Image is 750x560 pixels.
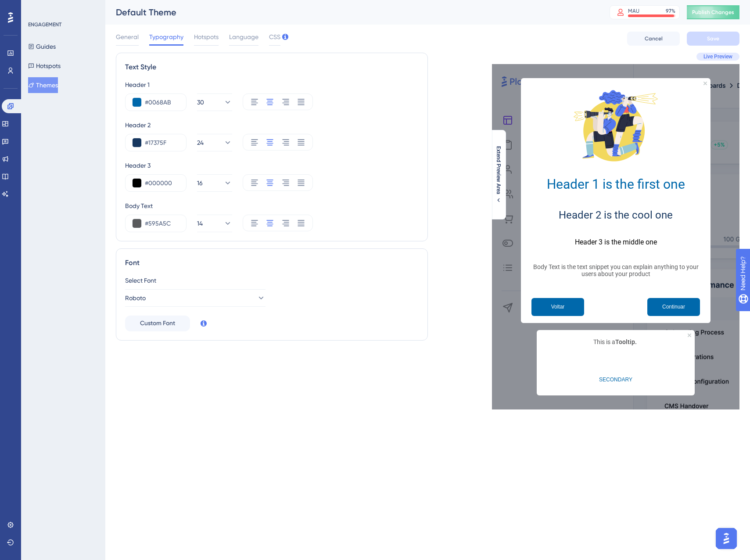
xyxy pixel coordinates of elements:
div: Header 3 [125,160,419,171]
span: Cancel [645,35,663,42]
div: Header 2 [125,120,419,130]
span: Custom Font [140,318,175,329]
button: 14 [197,215,232,232]
p: This is a [544,337,688,347]
iframe: UserGuiding AI Assistant Launcher [713,525,739,552]
h3: Header 3 is the middle one [528,238,703,246]
button: Next [647,298,700,316]
span: Roboto [125,293,146,303]
button: Roboto [125,289,266,307]
button: 30 [197,93,232,111]
button: Save [687,32,739,46]
img: Modal Media [572,82,660,169]
b: Tooltip. [615,338,637,345]
span: 24 [197,137,204,148]
div: MAU [628,7,639,14]
span: 16 [197,178,203,188]
p: Body Text is the text snippet you can explain anything to your users about your product [528,263,703,277]
h1: Header 1 is the first one [528,176,703,192]
div: Text Style [125,62,419,72]
div: Select Font [125,275,419,286]
span: Language [229,32,258,42]
span: General [116,32,139,42]
button: Custom Font [125,316,190,331]
button: Themes [28,77,58,93]
div: Font [125,258,419,268]
button: Publish Changes [687,5,739,19]
h2: Header 2 is the cool one [528,209,703,221]
button: Cancel [627,32,680,46]
span: 14 [197,218,203,229]
div: 97 % [666,7,675,14]
button: Extend Preview Area [492,146,506,204]
span: CSS [269,32,280,42]
span: Hotspots [194,32,219,42]
div: Header 1 [125,79,419,90]
div: Default Theme [116,6,588,18]
button: Hotspots [28,58,61,74]
button: SECONDARY [589,371,642,388]
div: Close Preview [703,82,707,85]
span: Save [707,35,719,42]
button: 24 [197,134,232,151]
span: Live Preview [703,53,732,60]
span: 30 [197,97,204,108]
div: ENGAGEMENT [28,21,61,28]
span: Typography [149,32,183,42]
button: Guides [28,39,56,54]
span: Publish Changes [692,9,734,16]
button: Previous [531,298,584,316]
span: Need Help? [21,2,55,13]
button: 16 [197,174,232,192]
div: Close Preview [688,334,691,337]
span: Extend Preview Area [495,146,502,194]
div: Body Text [125,201,419,211]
